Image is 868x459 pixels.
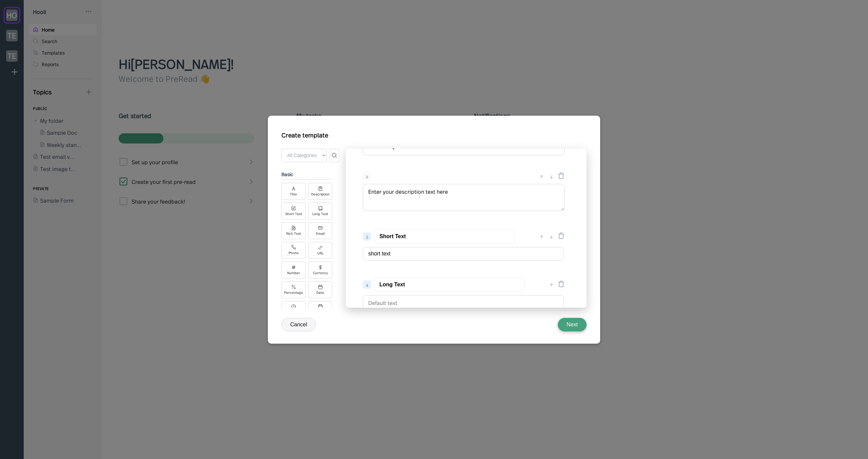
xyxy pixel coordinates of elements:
[313,271,328,275] div: Currency
[281,128,328,138] div: Create template
[317,251,323,255] div: URL
[316,232,325,235] div: Email
[363,281,371,289] div: 4
[285,212,302,216] div: Short Text
[363,172,371,180] div: 2
[316,291,324,294] div: Date
[548,232,555,241] div: ↓
[284,251,303,256] div: Phone Number
[363,184,565,211] textarea: Enter your description text here
[312,212,328,216] div: Long Text
[281,169,332,179] div: basic
[281,318,316,331] button: Cancel
[548,281,555,289] div: ↑
[538,172,545,180] div: ↑
[538,232,545,241] div: ↑
[363,247,564,261] input: Default text
[311,192,330,196] div: Description
[286,232,301,235] div: Rich Text
[363,232,371,241] div: 3
[284,291,303,294] div: Percentage
[287,271,300,275] div: Number
[558,318,587,331] button: Next
[290,192,297,196] div: Title
[548,172,555,180] div: ↓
